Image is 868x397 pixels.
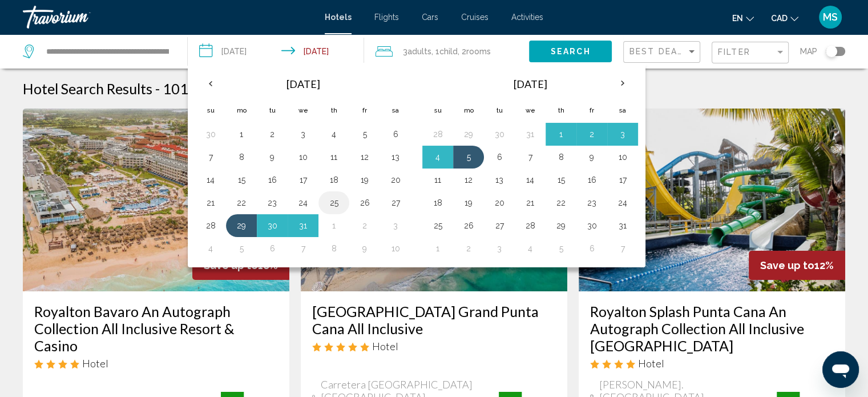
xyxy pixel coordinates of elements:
span: Child [439,47,458,56]
span: MS [823,11,838,23]
button: Previous month [195,70,226,97]
button: Day 17 [613,172,632,188]
button: Day 25 [429,218,447,234]
button: Day 18 [429,195,447,211]
span: Search [551,47,591,57]
th: [DATE] [226,70,380,98]
button: Day 8 [325,240,343,256]
button: Day 20 [490,195,508,211]
div: 5 star Hotel [312,340,556,352]
button: Day 3 [490,240,508,256]
button: Day 2 [459,240,478,256]
button: Day 25 [325,195,343,211]
span: CAD [771,14,788,23]
button: Day 4 [521,240,539,256]
button: Day 6 [386,126,405,142]
button: Day 24 [294,195,312,211]
button: Day 23 [583,195,601,211]
button: Day 28 [521,218,539,234]
button: Day 27 [490,218,508,234]
button: Day 11 [429,172,447,188]
mat-select: Sort by [629,47,697,57]
button: Day 16 [263,172,281,188]
button: Day 10 [294,149,312,165]
button: Filter [712,41,789,65]
button: Day 8 [232,149,251,165]
span: 3 [403,43,431,59]
button: Day 24 [613,195,632,211]
span: - [155,80,160,97]
button: Day 30 [583,218,601,234]
h2: 101 [163,80,349,97]
button: Day 26 [459,218,478,234]
span: Hotel [82,357,108,370]
a: Royalton Splash Punta Cana An Autograph Collection All Inclusive [GEOGRAPHIC_DATA] [590,303,834,354]
button: Day 15 [232,172,251,188]
span: , 1 [431,43,458,59]
button: Day 9 [263,149,281,165]
button: Change language [732,10,754,26]
button: Day 7 [521,149,539,165]
span: en [732,14,743,23]
button: Day 1 [429,240,447,256]
button: Day 30 [263,218,281,234]
button: Toggle map [817,46,845,57]
span: Filter [718,47,750,57]
button: Day 21 [521,195,539,211]
button: Day 9 [583,149,601,165]
button: Day 6 [490,149,508,165]
button: Day 1 [552,126,570,142]
span: Hotel [372,340,398,352]
button: Day 20 [386,172,405,188]
h1: Hotel Search Results [23,80,152,97]
a: Royalton Bavaro An Autograph Collection All Inclusive Resort & Casino [34,303,278,354]
img: Hotel image [579,109,845,291]
span: Adults [407,47,431,56]
span: , 2 [458,43,491,59]
button: Day 22 [232,195,251,211]
button: Day 4 [201,240,220,256]
button: Day 16 [583,172,601,188]
button: Day 3 [386,218,405,234]
a: Hotel image [23,109,289,291]
a: Cars [422,13,438,22]
button: Day 1 [232,126,251,142]
button: Day 5 [552,240,570,256]
button: Day 31 [613,218,632,234]
button: Day 1 [325,218,343,234]
button: Day 6 [263,240,281,256]
button: Day 7 [294,240,312,256]
button: Day 19 [459,195,478,211]
span: Save up to [760,259,814,271]
a: Hotels [325,13,352,22]
a: Flights [374,13,399,22]
div: 12% [749,251,845,280]
button: Day 29 [552,218,570,234]
button: Day 3 [294,126,312,142]
div: 4 star Hotel [34,357,278,370]
button: Travelers: 3 adults, 1 child [364,34,529,69]
button: Day 4 [325,126,343,142]
a: Cruises [461,13,488,22]
button: Day 31 [521,126,539,142]
button: Day 7 [201,149,220,165]
button: Day 13 [386,149,405,165]
button: Day 2 [263,126,281,142]
span: Best Deals [629,47,689,56]
button: Day 14 [521,172,539,188]
button: Day 31 [294,218,312,234]
h3: [GEOGRAPHIC_DATA] Grand Punta Cana All Inclusive [312,303,556,337]
button: Next month [607,70,638,97]
button: Day 2 [583,126,601,142]
button: Check-in date: Dec 29, 2025 Check-out date: Jan 5, 2026 [188,34,364,69]
span: Map [800,43,817,59]
button: Day 19 [356,172,374,188]
a: Activities [511,13,543,22]
button: Day 6 [583,240,601,256]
